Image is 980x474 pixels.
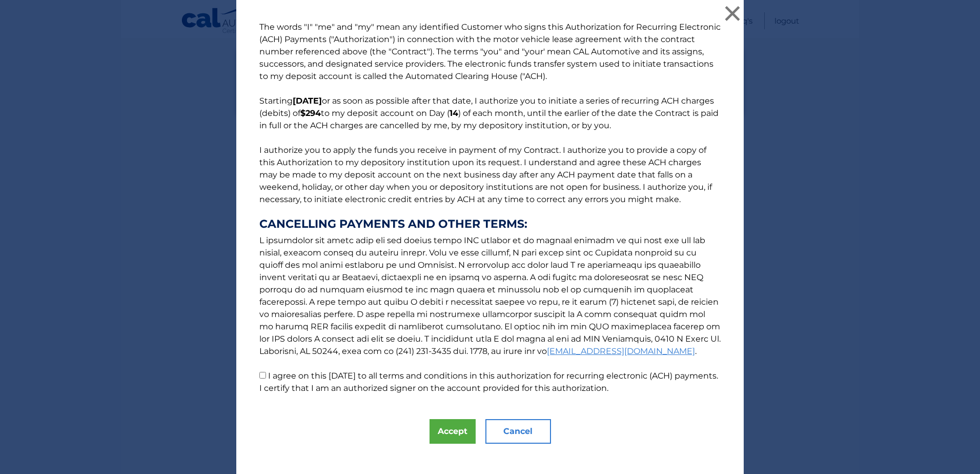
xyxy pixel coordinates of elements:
[259,218,721,230] strong: CANCELLING PAYMENTS AND OTHER TERMS:
[293,96,322,106] b: [DATE]
[722,3,743,24] button: ×
[485,419,551,444] button: Cancel
[547,346,695,356] a: [EMAIL_ADDRESS][DOMAIN_NAME]
[300,108,321,118] b: $294
[259,371,718,393] label: I agree on this [DATE] to all terms and conditions in this authorization for recurring electronic...
[450,108,458,118] b: 14
[249,21,731,394] p: The words "I" "me" and "my" mean any identified Customer who signs this Authorization for Recurri...
[430,419,476,444] button: Accept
